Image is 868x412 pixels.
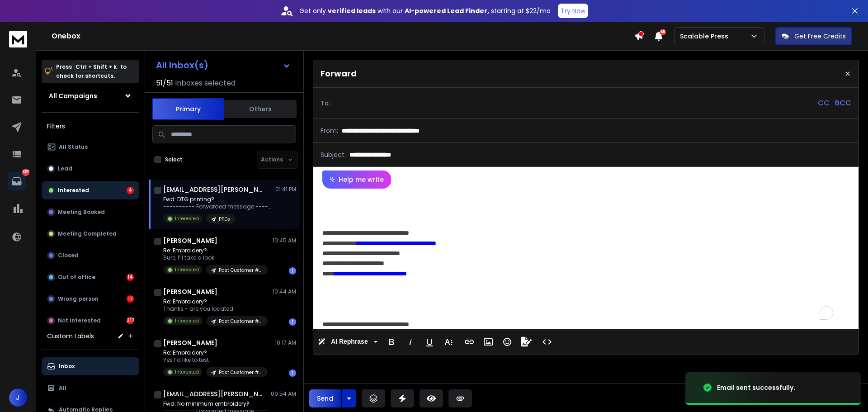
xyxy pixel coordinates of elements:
p: All Status [59,143,88,151]
p: To: [321,99,330,108]
p: Thanks - are you located [163,305,268,313]
div: 1 [289,369,296,377]
button: Emoticons [499,333,516,351]
h3: Custom Labels [47,331,94,341]
strong: verified leads [328,6,376,15]
button: Try Now [558,4,588,18]
p: All [59,384,66,392]
button: Italic (Ctrl+I) [402,333,419,351]
p: ---------- Forwarded message --------- From: [PERSON_NAME] [163,203,272,210]
button: Interested4 [42,181,139,199]
p: Forward [321,67,357,80]
button: Meeting Booked [42,203,139,221]
p: Wrong person [58,295,99,303]
button: Signature [518,333,535,351]
p: 01:41 PM [275,186,296,193]
p: CC [818,98,830,109]
div: 1 [289,318,296,326]
div: 17 [127,295,134,303]
h1: Onebox [52,31,634,42]
button: J [9,388,27,407]
p: Interested [175,369,199,375]
p: Past Customer #2 (SP) [219,267,262,274]
p: BCC [835,98,851,109]
button: Code View [538,333,556,351]
p: 10:17 AM [275,339,296,346]
p: From: [321,126,338,135]
p: 10:44 AM [273,288,296,295]
p: Past Customer #2 (SP) [219,318,262,325]
p: 10:45 AM [273,237,296,244]
button: All Status [42,138,139,156]
button: Send [309,389,341,407]
p: Past Customer #2 (SP) [219,369,262,376]
div: 14 [127,274,134,281]
h1: [PERSON_NAME] [163,287,217,296]
button: Underline (Ctrl+U) [421,333,438,351]
p: Re: Embroidery? [163,298,268,305]
p: Meeting Completed [58,230,117,237]
button: Insert Link (Ctrl+K) [461,333,478,351]
div: To enrich screen reader interactions, please activate Accessibility in Grammarly extension settings [313,189,859,329]
p: Re: Embroidery? [163,247,268,254]
p: Scalable Press [680,32,732,41]
p: Meeting Booked [58,208,105,216]
p: Fwd: DTG printing? [163,196,272,203]
button: Inbox [42,357,139,375]
strong: AI-powered Lead Finder, [405,6,489,15]
img: logo [9,31,27,47]
button: AI Rephrase [316,333,379,351]
p: Get Free Credits [794,32,846,41]
h1: All Inbox(s) [156,61,208,70]
a: 352 [8,172,26,190]
p: 352 [22,169,29,176]
p: Get only with our starting at $22/mo [299,6,551,15]
p: Closed [58,252,79,259]
p: Subject: [321,150,346,159]
span: 50 [660,29,666,35]
p: Interested [175,317,199,324]
button: All Campaigns [42,87,139,105]
p: Interested [175,215,199,222]
p: Re: Embroidery? [163,349,268,356]
button: Help me write [322,170,391,189]
h3: Filters [42,120,139,133]
div: Email sent successfully. [717,383,795,392]
button: Meeting Completed [42,225,139,243]
span: 51 / 51 [156,78,173,89]
p: Interested [58,187,89,194]
button: Primary [152,98,224,120]
button: More Text [440,333,457,351]
div: 317 [127,317,134,324]
h1: [PERSON_NAME] [163,236,217,245]
p: Not Interested [58,317,101,324]
div: 4 [127,187,134,194]
h1: [EMAIL_ADDRESS][PERSON_NAME][DOMAIN_NAME] [163,185,263,194]
span: AI Rephrase [329,338,370,346]
p: 09:54 AM [271,390,296,398]
h1: [PERSON_NAME] [163,338,217,347]
button: Bold (Ctrl+B) [383,333,400,351]
button: Out of office14 [42,268,139,286]
button: Get Free Credits [775,27,852,45]
h3: Inboxes selected [175,78,236,89]
p: Fwd: No minimum embroidery? [163,400,272,407]
p: Interested [175,266,199,273]
button: Not Interested317 [42,312,139,330]
p: Sure, I’ll take a look [163,254,268,261]
p: Press to check for shortcuts. [56,62,127,81]
p: PPDs [219,216,230,223]
label: Select [165,156,183,163]
button: Closed [42,246,139,265]
button: Insert Image (Ctrl+P) [480,333,497,351]
button: All [42,379,139,397]
button: Wrong person17 [42,290,139,308]
span: Ctrl + Shift + k [74,62,118,72]
div: 1 [289,267,296,275]
button: Others [224,99,297,119]
p: Try Now [561,6,585,15]
p: Out of office [58,274,95,281]
p: Yes I’d like to test [163,356,268,364]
